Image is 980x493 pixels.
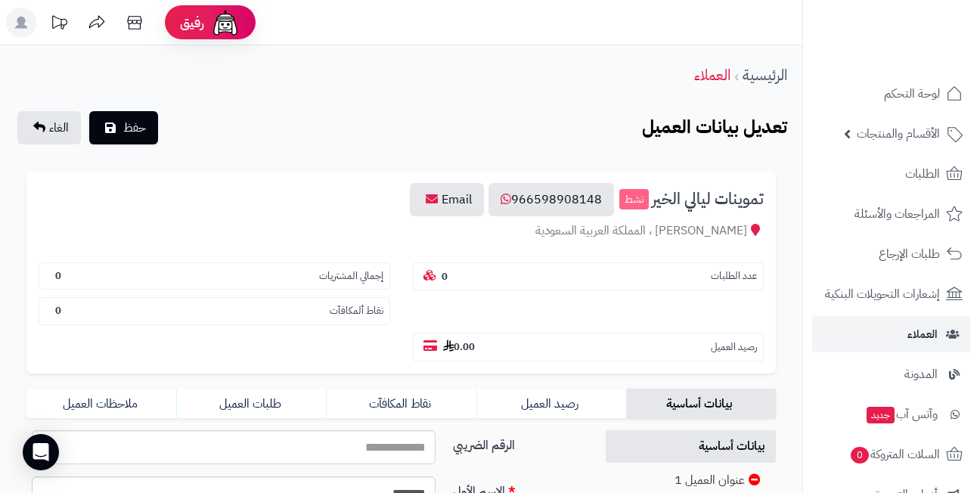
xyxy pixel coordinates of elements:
a: وآتس آبجديد [812,396,971,433]
a: 966598908148 [488,183,614,216]
div: Open Intercom Messenger [23,434,59,470]
a: تحديثات المنصة [40,8,78,42]
span: الطلبات [905,163,940,184]
b: 0.00 [443,340,475,354]
b: 0 [442,269,448,284]
small: نقاط ألمكافآت [330,304,383,318]
a: بيانات أساسية [626,389,776,419]
div: [PERSON_NAME] ، المملكة العربية السعودية [39,222,764,240]
a: رصيد العميل [476,389,626,419]
span: المراجعات والأسئلة [854,203,940,225]
a: المدونة [812,356,971,392]
small: إجمالي المشتريات [319,269,383,284]
b: 0 [55,303,61,318]
span: العملاء [907,324,938,345]
span: السلات المتروكة [849,444,940,465]
span: وآتس آب [865,404,938,425]
b: 0 [55,268,61,283]
span: رفيق [180,14,204,32]
span: لوحة التحكم [884,83,940,104]
span: طلبات الإرجاع [879,243,940,265]
a: العملاء [812,316,971,352]
button: حفظ [89,111,158,144]
span: الأقسام والمنتجات [857,123,940,144]
span: حفظ [123,119,146,137]
a: العملاء [694,64,730,86]
span: الغاء [49,119,69,137]
a: بيانات أساسية [606,430,776,463]
span: المدونة [904,364,938,385]
a: طلبات العميل [176,389,326,419]
img: logo-2.png [877,42,966,74]
span: إشعارات التحويلات البنكية [825,284,940,305]
a: لوحة التحكم [812,76,971,112]
a: السلات المتروكة0 [812,436,971,473]
a: الرئيسية [743,64,787,86]
a: المراجعات والأسئلة [812,196,971,232]
a: ملاحظات العميل [26,389,176,419]
a: Email [410,183,484,216]
b: تعديل بيانات العميل [642,113,787,141]
a: الغاء [17,111,81,144]
a: نقاط المكافآت [326,389,476,419]
a: إشعارات التحويلات البنكية [812,276,971,312]
a: الطلبات [812,156,971,192]
small: عدد الطلبات [711,269,757,284]
label: الرقم الضريبي [447,430,589,454]
span: 0 [851,447,869,464]
span: جديد [867,407,895,423]
small: نشط [619,189,649,210]
small: رصيد العميل [711,340,757,355]
span: تموينات ليالي الخير [652,191,764,208]
a: طلبات الإرجاع [812,236,971,272]
img: ai-face.png [210,8,240,38]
